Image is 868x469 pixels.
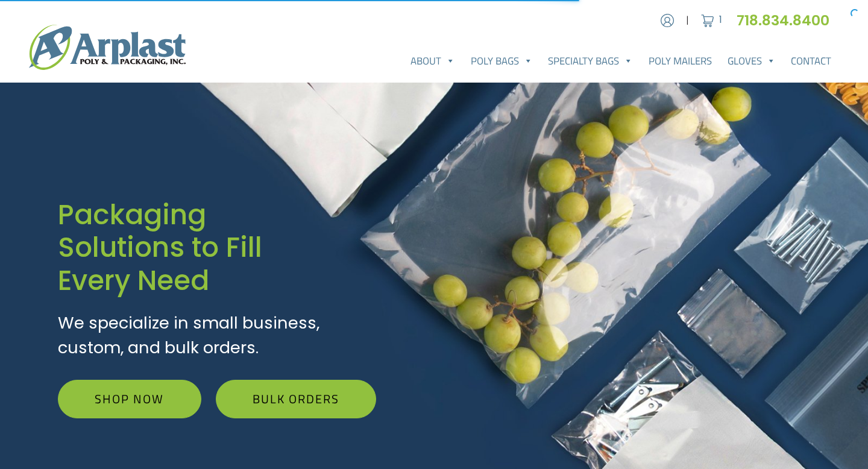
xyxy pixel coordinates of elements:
a: Poly Mailers [641,49,720,73]
h1: Packaging Solutions to Fill Every Need [58,198,376,297]
p: We specialize in small business, custom, and bulk orders. [58,311,376,360]
img: logo [29,25,186,69]
a: Bulk Orders [216,380,377,418]
a: 718.834.8400 [737,10,839,30]
span: 1 [719,13,722,27]
a: Shop Now [58,380,201,418]
a: Gloves [720,49,784,73]
a: Contact [783,49,839,73]
span: | [686,13,689,28]
a: Poly Bags [463,49,541,73]
a: About [403,49,463,73]
a: Specialty Bags [541,49,641,73]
